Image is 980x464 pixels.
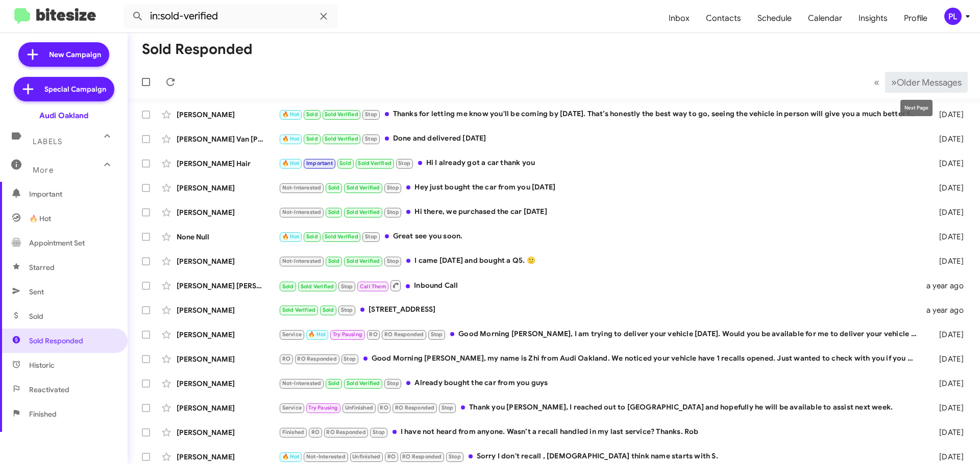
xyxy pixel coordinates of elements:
[398,160,410,167] span: Stop
[449,453,461,460] span: Stop
[874,76,879,89] span: «
[325,233,358,240] span: Sold Verified
[352,453,380,460] span: Unfinished
[282,356,290,362] span: RO
[279,157,923,169] div: Hi I already got a car thank you
[177,183,279,193] div: [PERSON_NAME]
[44,84,106,94] span: Special Campaign
[282,111,300,118] span: 🔥 Hot
[279,279,923,292] div: Inbound Call
[29,360,55,370] span: Historic
[282,258,322,264] span: Not-Interested
[39,111,88,121] div: Audi Oakland
[29,311,43,321] span: Sold
[282,429,305,435] span: Finished
[923,158,972,169] div: [DATE]
[177,378,279,389] div: [PERSON_NAME]
[177,354,279,364] div: [PERSON_NAME]
[365,233,377,240] span: Stop
[282,331,302,338] span: Service
[850,4,896,33] span: Insights
[923,452,972,462] div: [DATE]
[900,100,933,116] div: Next Page
[282,453,300,460] span: 🔥 Hot
[923,134,972,144] div: [DATE]
[282,160,300,167] span: 🔥 Hot
[29,385,69,395] span: Reactivated
[282,184,322,191] span: Not-Interested
[344,356,356,362] span: Stop
[282,380,322,387] span: Not-Interested
[29,189,116,199] span: Important
[380,404,388,411] span: RO
[328,209,340,215] span: Sold
[395,404,434,411] span: RO Responded
[339,160,351,167] span: Sold
[347,209,380,215] span: Sold Verified
[373,429,385,435] span: Stop
[177,256,279,266] div: [PERSON_NAME]
[660,4,698,33] span: Inbox
[891,76,897,89] span: »
[279,108,923,120] div: Thanks for letting me know you'll be coming by [DATE]. That’s honestly the best way to go, seeing...
[944,8,962,25] div: PL
[282,307,316,313] span: Sold Verified
[282,283,294,290] span: Sold
[897,77,962,88] span: Older Messages
[923,232,972,242] div: [DATE]
[800,4,850,33] a: Calendar
[29,336,83,346] span: Sold Responded
[29,262,55,272] span: Starred
[868,72,886,93] button: Previous
[124,4,338,29] input: Search
[279,255,923,267] div: I came [DATE] and bought a Q5. 🙂
[923,330,972,340] div: [DATE]
[698,4,749,33] a: Contacts
[306,453,346,460] span: Not-Interested
[347,380,380,387] span: Sold Verified
[384,331,424,338] span: RO Responded
[923,207,972,217] div: [DATE]
[936,8,969,25] button: PL
[279,451,923,462] div: Sorry I don't recall , [DEMOGRAPHIC_DATA] think name starts with S.
[885,72,968,93] button: Next
[301,283,334,290] span: Sold Verified
[279,353,923,365] div: Good Morning [PERSON_NAME], my name is Zhi from Audi Oakland. We noticed your vehicle have 1 reca...
[308,404,338,411] span: Try Pausing
[323,307,334,313] span: Sold
[177,427,279,438] div: [PERSON_NAME]
[868,72,968,93] nav: Page navigation example
[387,184,399,191] span: Stop
[282,135,300,142] span: 🔥 Hot
[326,429,365,435] span: RO Responded
[923,110,972,120] div: [DATE]
[177,330,279,340] div: [PERSON_NAME]
[279,304,923,316] div: [STREET_ADDRESS]
[49,49,101,60] span: New Campaign
[360,283,386,290] span: Call Them
[896,4,936,33] a: Profile
[18,42,109,67] a: New Campaign
[29,213,51,224] span: 🔥 Hot
[402,453,442,460] span: RO Responded
[333,331,362,338] span: Try Pausing
[387,453,396,460] span: RO
[33,137,62,146] span: Labels
[923,427,972,438] div: [DATE]
[279,426,923,438] div: I have not heard from anyone. Wasn’t a recall handled in my last service? Thanks. Rob
[177,134,279,144] div: [PERSON_NAME] Van [PERSON_NAME]
[29,409,57,419] span: Finished
[923,403,972,413] div: [DATE]
[387,258,399,264] span: Stop
[923,256,972,266] div: [DATE]
[365,135,377,142] span: Stop
[358,160,391,167] span: Sold Verified
[387,209,399,215] span: Stop
[325,111,358,118] span: Sold Verified
[923,183,972,193] div: [DATE]
[442,404,454,411] span: Stop
[345,404,373,411] span: Unfinished
[279,206,923,218] div: Hi there, we purchased the car [DATE]
[308,331,326,338] span: 🔥 Hot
